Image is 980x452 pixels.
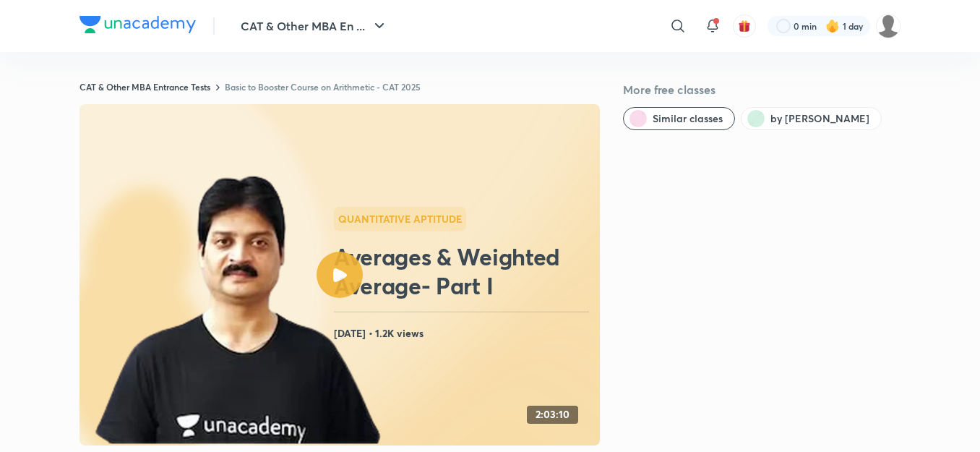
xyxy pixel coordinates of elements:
button: CAT & Other MBA En ... [232,12,397,40]
img: chirag [876,14,901,38]
span: by Lokesh Agarwal [770,111,869,126]
button: by Lokesh Agarwal [741,107,882,130]
img: avatar [738,20,751,33]
a: CAT & Other MBA Entrance Tests [79,81,210,93]
a: Basic to Booster Course on Arithmetic - CAT 2025 [225,81,421,93]
img: Company Logo [79,16,196,33]
h5: More free classes [623,81,901,98]
h4: 2:03:10 [536,409,569,421]
button: Similar classes [623,107,735,130]
button: avatar [733,14,756,38]
img: streak [825,19,840,33]
h2: Averages & Weighted Average- Part I [334,242,594,300]
h4: [DATE] • 1.2K views [334,324,594,343]
a: Company Logo [79,16,196,37]
span: Similar classes [653,111,723,126]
